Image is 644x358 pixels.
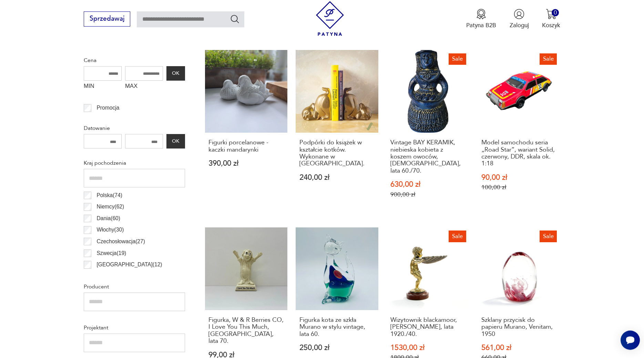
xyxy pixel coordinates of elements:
a: SaleVintage BAY KERAMIK, niebieska kobieta z koszem owoców, Niemcy, lata 60./70.Vintage BAY KERAM... [387,50,469,214]
h3: Model samochodu seria „Road Star”, wariant Solid, czerwony, DDR, skala ok. 1:18 [481,139,556,167]
a: Sprzedawaj [84,17,130,22]
p: Koszyk [542,21,560,29]
p: Czechosłowacja ( 27 ) [96,237,145,246]
img: Patyna - sklep z meblami i dekoracjami vintage [313,1,347,36]
h3: Figurka kota ze szkła Murano w stylu vintage, lata 60. [299,317,375,338]
img: Ikona koszyka [546,9,556,19]
p: Promocja [96,103,119,112]
a: Ikona medaluPatyna B2B [466,9,496,29]
p: Projektant [84,323,185,332]
img: Ikona medalu [476,9,487,19]
button: OK [166,134,185,149]
h3: Figurka, W & R Berries CO, I Love You This Much, [GEOGRAPHIC_DATA], lata 70. [208,317,284,345]
p: 250,00 zł [299,344,375,351]
p: 240,00 zł [299,174,375,181]
h3: Podpórki do książek w kształcie kotków. Wykonane w [GEOGRAPHIC_DATA]. [299,139,375,167]
p: 100,00 zł [481,184,556,191]
p: Producent [84,282,185,291]
p: Dania ( 60 ) [96,214,120,223]
p: 900,00 zł [390,191,466,198]
p: 1530,00 zł [390,344,466,351]
p: Cena [84,56,185,65]
button: OK [166,66,185,81]
p: 630,00 zł [390,181,466,188]
p: [GEOGRAPHIC_DATA] ( 12 ) [96,260,162,269]
img: Ikonka użytkownika [514,9,524,19]
p: Zaloguj [510,21,529,29]
h3: Wizytownik blackamoor, [PERSON_NAME], lata 1920./40. [390,317,466,338]
iframe: Smartsupp widget button [621,330,640,350]
p: 561,00 zł [481,344,556,351]
p: 90,00 zł [481,174,556,181]
h3: Szklany przycisk do papieru Murano, Venitam, 1950 [481,317,556,338]
button: Szukaj [230,14,240,24]
a: Figurki porcelanowe - kaczki mandarynkiFigurki porcelanowe - kaczki mandarynki390,00 zł [205,50,288,214]
p: Francja ( 12 ) [96,272,124,281]
button: Sprzedawaj [84,11,130,27]
button: 0Koszyk [542,9,560,29]
p: Włochy ( 30 ) [96,225,124,234]
p: Kraj pochodzenia [84,158,185,167]
a: Podpórki do książek w kształcie kotków. Wykonane w Indiach.Podpórki do książek w kształcie kotków... [296,50,378,214]
button: Zaloguj [510,9,529,29]
button: Patyna B2B [466,9,496,29]
p: Niemcy ( 62 ) [96,202,124,211]
p: Szwecja ( 19 ) [96,249,126,258]
h3: Figurki porcelanowe - kaczki mandarynki [208,139,284,153]
label: MIN [84,81,122,94]
p: Polska ( 74 ) [96,191,122,200]
p: Patyna B2B [466,21,496,29]
h3: Vintage BAY KERAMIK, niebieska kobieta z koszem owoców, [DEMOGRAPHIC_DATA], lata 60./70. [390,139,466,174]
a: SaleModel samochodu seria „Road Star”, wariant Solid, czerwony, DDR, skala ok. 1:18Model samochod... [478,50,560,214]
div: 0 [552,9,559,16]
p: 390,00 zł [208,160,284,167]
label: MAX [125,81,163,94]
p: Datowanie [84,124,185,133]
